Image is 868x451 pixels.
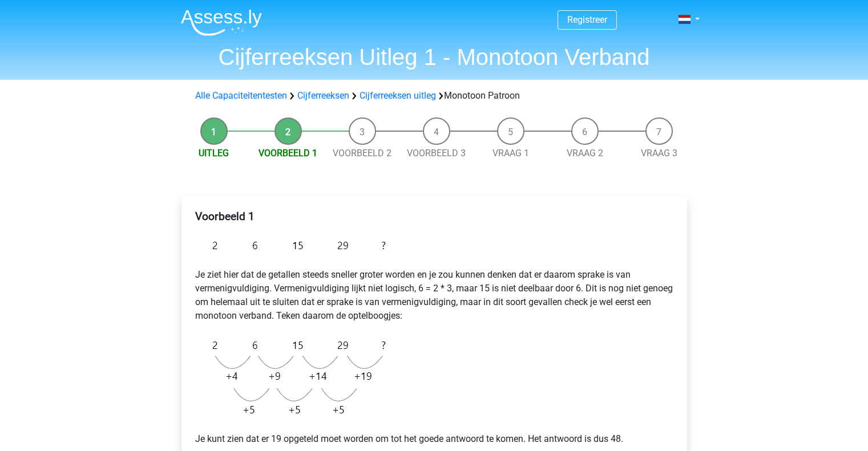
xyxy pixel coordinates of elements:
a: Cijferreeksen uitleg [360,90,436,101]
a: Voorbeeld 1 [259,148,317,159]
div: Monotoon Patroon [191,89,678,103]
img: Figure sequences Example 3 explanation.png [195,332,391,423]
a: Uitleg [199,148,229,159]
a: Registreer [567,14,607,25]
img: Figure sequences Example 3.png [195,232,391,259]
a: Voorbeeld 2 [333,148,391,159]
a: Voorbeeld 3 [407,148,466,159]
a: Cijferreeksen [297,90,349,101]
b: Voorbeeld 1 [195,210,255,223]
a: Vraag 1 [492,148,529,159]
a: Vraag 3 [641,148,677,159]
p: Je ziet hier dat de getallen steeds sneller groter worden en je zou kunnen denken dat er daarom s... [195,268,673,323]
a: Vraag 2 [567,148,603,159]
h1: Cijferreeksen Uitleg 1 - Monotoon Verband [172,43,697,71]
img: Assessly [181,9,262,36]
a: Alle Capaciteitentesten [195,90,287,101]
p: Je kunt zien dat er 19 opgeteld moet worden om tot het goede antwoord te komen. Het antwoord is d... [195,432,673,446]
